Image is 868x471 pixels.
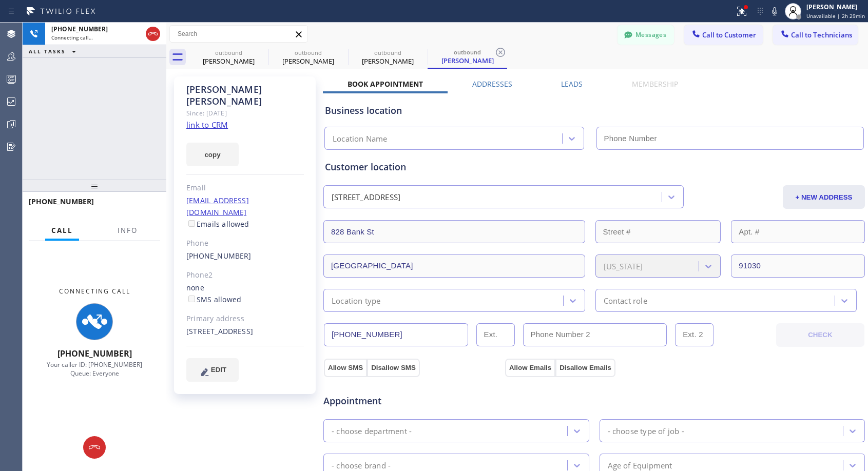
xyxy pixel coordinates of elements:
label: Emails allowed [186,219,249,229]
button: Disallow Emails [555,359,615,377]
label: Leads [561,79,583,89]
button: Hang up [146,27,160,41]
button: Mute [767,4,782,18]
div: outbound [429,48,506,56]
button: EDIT [186,358,239,382]
div: outbound [269,49,347,56]
button: copy [186,143,239,166]
div: [PERSON_NAME] [PERSON_NAME] [186,84,304,107]
span: ALL TASKS [29,48,66,55]
button: Allow SMS [324,359,367,377]
div: outbound [190,49,267,56]
button: Call to Customer [684,25,763,45]
div: [STREET_ADDRESS] [332,191,400,203]
div: [PERSON_NAME] [190,56,267,66]
div: Business location [325,104,863,117]
div: [STREET_ADDRESS] [186,326,304,338]
input: Phone Number [324,323,468,346]
input: Phone Number [596,127,864,150]
span: [PHONE_NUMBER] [51,25,108,33]
div: Since: [DATE] [186,107,304,119]
input: Address [323,220,585,243]
a: link to CRM [186,120,228,130]
button: CHECK [776,323,864,347]
span: [PHONE_NUMBER] [57,348,132,359]
div: [PERSON_NAME] [269,56,347,66]
span: Your caller ID: [PHONE_NUMBER] Queue: Everyone [47,360,142,378]
button: ALL TASKS [23,45,86,57]
div: [PERSON_NAME] [429,56,506,65]
a: [PHONE_NUMBER] [186,251,252,261]
div: none [186,282,304,306]
label: Addresses [472,79,512,89]
span: Call [51,226,73,235]
button: Allow Emails [505,359,555,377]
button: Info [111,221,144,241]
div: Jane Yang [349,46,427,69]
button: Messages [618,25,674,45]
div: Lance Anderson [190,46,267,69]
span: Unavailable | 2h 29min [806,12,865,19]
button: Hang up [83,436,106,459]
input: Search [170,26,307,42]
div: Jane Yang [429,46,506,68]
button: + NEW ADDRESS [783,185,865,209]
span: [PHONE_NUMBER] [29,197,94,206]
label: Book Appointment [348,79,423,89]
span: Connecting Call [59,287,130,296]
div: outbound [349,49,427,56]
button: Disallow SMS [367,359,420,377]
label: Membership [632,79,678,89]
a: [EMAIL_ADDRESS][DOMAIN_NAME] [186,195,249,217]
input: ZIP [731,254,865,278]
button: Call [45,221,79,241]
label: SMS allowed [186,295,241,304]
span: Connecting call… [51,34,93,41]
div: Location type [332,295,381,306]
div: Email [186,182,304,194]
input: Emails allowed [188,220,195,227]
span: Call to Technicians [791,30,852,40]
input: Street # [595,220,721,243]
input: Ext. 2 [675,323,713,346]
input: City [323,254,585,278]
div: - choose department - [332,425,412,437]
div: Contact role [604,295,647,306]
span: Call to Customer [702,30,756,40]
span: Info [118,226,138,235]
div: [PERSON_NAME] [349,56,427,66]
div: [PERSON_NAME] [806,3,865,11]
div: Customer location [325,160,863,174]
button: Call to Technicians [773,25,858,45]
span: EDIT [211,366,226,374]
input: Apt. # [731,220,865,243]
div: Phone2 [186,269,304,281]
input: Ext. [476,323,515,346]
input: SMS allowed [188,296,195,302]
div: Location Name [333,133,388,145]
div: - choose type of job - [608,425,684,437]
div: Primary address [186,313,304,325]
span: Appointment [323,394,503,408]
div: Age of Equipment [608,459,672,471]
div: - choose brand - [332,459,391,471]
input: Phone Number 2 [523,323,667,346]
div: Jane Yang [269,46,347,69]
div: Phone [186,238,304,249]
